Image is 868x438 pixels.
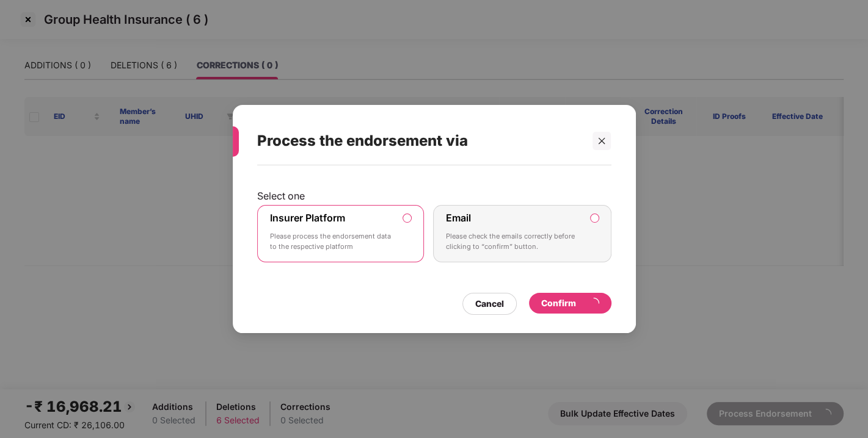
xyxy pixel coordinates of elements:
div: Cancel [475,297,504,311]
div: Confirm [541,296,599,310]
input: EmailPlease check the emails correctly before clicking to “confirm” button. [591,214,599,222]
p: Please check the emails correctly before clicking to “confirm” button. [446,231,582,253]
p: Select one [257,190,611,202]
span: close [597,137,606,145]
p: Please process the endorsement data to the respective platform [270,231,395,253]
label: Insurer Platform [270,212,345,224]
div: Process the endorsement via [257,117,582,165]
span: loading [588,297,600,309]
label: Email [446,212,471,224]
input: Insurer PlatformPlease process the endorsement data to the respective platform [403,214,411,222]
